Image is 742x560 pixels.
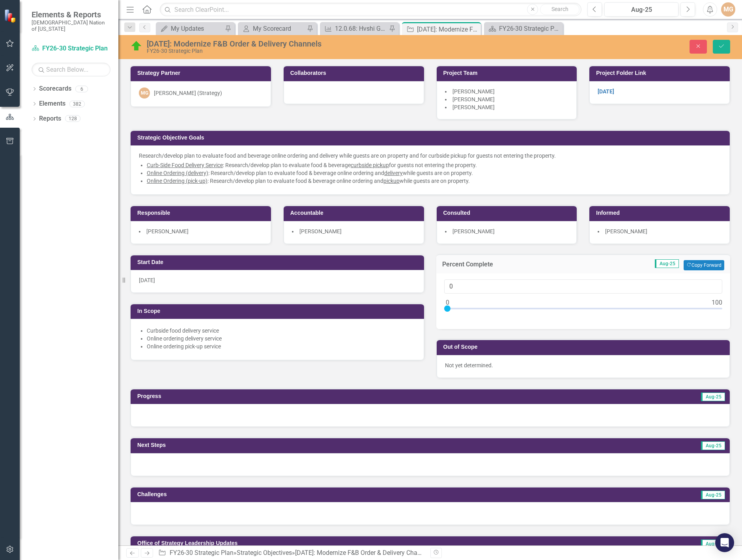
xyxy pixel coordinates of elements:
[499,24,561,33] div: FY26-30 Strategic Plan
[443,210,573,216] h3: Consulted
[69,100,85,107] div: 382
[486,24,561,33] a: FY26-30 Strategic Plan
[452,96,495,102] span: [PERSON_NAME]
[322,24,387,33] a: 12.0.68: Hvshi Gift Shop Inventory KPIs
[596,70,726,76] h3: Project Folder Link
[290,210,420,216] h3: Accountable
[147,169,721,177] li: : Research/develop plan to evaluate food & beverage online ordering and while guests are on prope...
[147,177,721,185] li: : Research/develop plan to evaluate food & beverage online ordering and while guests are on prope...
[137,70,267,76] h3: Strategy Partner
[139,87,150,99] div: MG
[335,24,387,33] div: 12.0.68: Hvshi Gift Shop Inventory KPIs
[137,393,426,399] h3: Progress
[701,491,725,499] span: Aug-25
[137,210,267,216] h3: Responsible
[701,540,725,548] span: Aug-25
[701,441,725,450] span: Aug-25
[147,327,416,335] li: Curbside food delivery service
[443,70,573,76] h3: Project Team
[299,228,342,234] span: [PERSON_NAME]
[32,44,110,53] a: FY26-30 Strategic Plan
[32,10,110,19] span: Elements & Reports
[596,210,726,216] h3: Informed
[607,5,676,15] div: Aug-25
[139,277,155,283] span: [DATE]
[147,342,416,350] li: Online ordering pick-up service
[443,344,726,350] h3: Out of Scope
[75,86,88,92] div: 6
[351,162,389,168] u: curbside pickup
[147,48,466,54] div: FY26-30 Strategic Plan
[158,24,223,33] a: My Updates
[137,491,456,497] h3: Challenges
[605,228,647,234] span: [PERSON_NAME]
[147,178,207,184] u: Online Ordering (pick-up)
[32,63,110,76] input: Search Below...
[137,308,420,314] h3: In Scope
[684,260,724,270] button: Copy Forward
[655,259,679,268] span: Aug-25
[158,549,424,558] div: » »
[721,2,735,17] button: MG
[32,19,110,32] small: [DEMOGRAPHIC_DATA] Nation of [US_STATE]
[540,4,579,15] button: Search
[154,89,222,97] div: [PERSON_NAME] (Strategy)
[65,115,80,122] div: 128
[147,335,416,342] li: Online ordering delivery service
[137,135,726,141] h3: Strategic Objective Goals
[701,393,725,401] span: Aug-25
[442,261,561,268] h3: Percent Complete
[147,170,208,176] u: Online Ordering (delivery)
[137,442,452,448] h3: Next Steps
[290,70,420,76] h3: Collaborators
[551,6,568,12] span: Search
[147,162,223,168] u: Curb-Side Food Delivery Service
[240,24,305,33] a: My Scorecard
[137,540,609,546] h3: Office of Strategy Leadership Updates
[160,3,581,17] input: Search ClearPoint...
[295,549,432,556] div: [DATE]: Modernize F&B Order & Delivery Channels
[253,24,305,33] div: My Scorecard
[383,178,400,184] u: pickup
[147,39,466,48] div: [DATE]: Modernize F&B Order & Delivery Channels
[417,24,479,34] div: [DATE]: Modernize F&B Order & Delivery Channels
[715,533,734,552] div: Open Intercom Messenger
[171,24,223,33] div: My Updates
[445,361,722,369] p: Not yet determined.
[4,9,18,23] img: ClearPoint Strategy
[452,88,495,95] span: [PERSON_NAME]
[39,99,65,108] a: Elements
[147,161,721,169] li: : Research/develop plan to evaluate food & beverage for guests not entering the property.
[170,549,234,556] a: FY26-30 Strategic Plan
[598,88,614,95] a: [DATE]
[452,228,495,234] span: [PERSON_NAME]
[39,114,61,123] a: Reports
[130,40,143,52] img: On Target
[39,84,71,93] a: Scorecards
[604,2,678,17] button: Aug-25
[452,104,495,110] span: [PERSON_NAME]
[237,549,292,556] a: Strategic Objectives
[137,259,420,265] h3: Start Date
[384,170,403,176] u: delivery
[146,228,189,234] span: [PERSON_NAME]
[139,152,721,160] p: Research/develop plan to evaluate food and beverage online ordering and delivery while guests are...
